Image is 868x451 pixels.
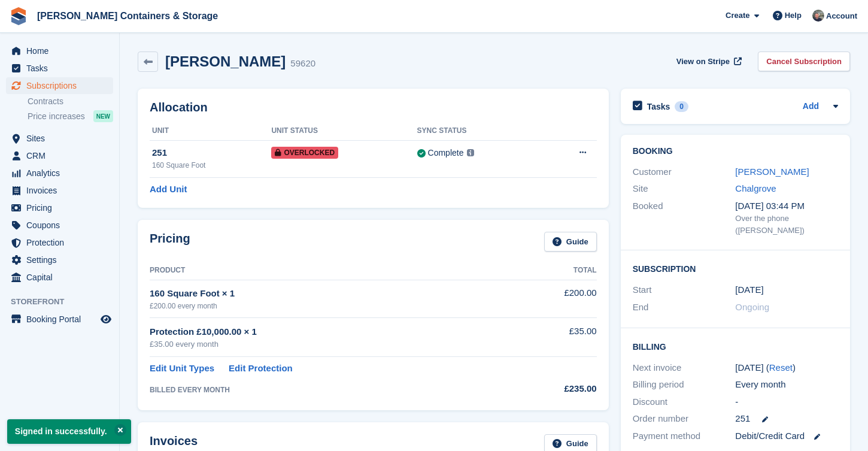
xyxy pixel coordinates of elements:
div: Billing period [633,378,736,392]
a: Guide [544,232,597,252]
div: £235.00 [514,382,596,396]
a: menu [6,130,113,147]
a: Edit Unit Types [150,362,214,376]
p: Signed in successfully. [7,419,131,444]
h2: Subscription [633,262,838,274]
th: Sync Status [417,122,542,141]
div: End [633,301,736,314]
span: Analytics [26,165,98,181]
a: Reset [769,362,793,373]
a: menu [6,252,113,268]
a: [PERSON_NAME] [735,167,809,177]
a: menu [6,77,113,94]
span: Protection [26,234,98,251]
div: Debit/Credit Card [735,429,838,443]
div: 160 Square Foot × 1 [150,287,514,301]
div: - [735,395,838,409]
a: Chalgrove [735,183,776,193]
a: menu [6,269,113,286]
th: Total [514,261,596,280]
a: menu [6,199,113,216]
span: Tasks [26,60,98,77]
div: Booked [633,199,736,237]
div: 59620 [290,57,315,71]
a: menu [6,234,113,251]
div: BILLED EVERY MONTH [150,385,514,395]
span: 251 [735,412,750,426]
a: menu [6,182,113,199]
a: Contracts [28,96,113,107]
a: menu [6,147,113,164]
h2: Pricing [150,232,190,252]
div: Start [633,283,736,297]
div: NEW [93,110,113,122]
div: [DATE] 03:44 PM [735,199,838,213]
th: Unit Status [271,122,417,141]
span: View on Stripe [676,56,730,68]
div: Complete [428,147,464,159]
a: Cancel Subscription [758,52,850,71]
a: menu [6,311,113,328]
span: Price increases [28,111,85,122]
span: Invoices [26,182,98,199]
div: 160 Square Foot [152,160,271,171]
span: Coupons [26,217,98,234]
a: menu [6,43,113,59]
a: View on Stripe [672,52,744,71]
th: Unit [150,122,271,141]
div: Discount [633,395,736,409]
span: Booking Portal [26,311,98,328]
a: [PERSON_NAME] Containers & Storage [32,6,223,26]
div: Next invoice [633,361,736,375]
h2: Allocation [150,101,597,114]
a: menu [6,60,113,77]
span: Overlocked [271,147,338,159]
div: 251 [152,146,271,160]
div: £35.00 every month [150,338,514,350]
a: Add Unit [150,183,187,196]
h2: Billing [633,340,838,352]
span: Settings [26,252,98,268]
a: Preview store [99,312,113,326]
img: stora-icon-8386f47178a22dfd0bd8f6a31ec36ba5ce8667c1dd55bd0f319d3a0aa187defe.svg [10,7,28,25]
span: Storefront [11,296,119,308]
span: Subscriptions [26,77,98,94]
span: Help [785,10,802,22]
div: Order number [633,412,736,426]
div: Customer [633,165,736,179]
span: Pricing [26,199,98,216]
td: £200.00 [514,280,596,317]
span: Home [26,43,98,59]
div: Site [633,182,736,196]
a: Edit Protection [229,362,293,376]
h2: Booking [633,147,838,156]
a: menu [6,165,113,181]
div: Over the phone ([PERSON_NAME]) [735,213,838,236]
span: CRM [26,147,98,164]
a: Price increases NEW [28,110,113,123]
div: Every month [735,378,838,392]
span: Capital [26,269,98,286]
h2: Tasks [647,101,670,112]
th: Product [150,261,514,280]
h2: [PERSON_NAME] [165,53,286,69]
span: Create [726,10,749,22]
a: menu [6,217,113,234]
a: Add [803,100,819,114]
span: Ongoing [735,302,769,312]
time: 2024-11-08 01:00:00 UTC [735,283,763,297]
span: Account [826,10,857,22]
img: Adam Greenhalgh [812,10,824,22]
div: Payment method [633,429,736,443]
div: £200.00 every month [150,301,514,311]
td: £35.00 [514,318,596,357]
img: icon-info-grey-7440780725fd019a000dd9b08b2336e03edf1995a4989e88bcd33f0948082b44.svg [467,149,474,156]
div: 0 [675,101,688,112]
div: Protection £10,000.00 × 1 [150,325,514,339]
div: [DATE] ( ) [735,361,838,375]
span: Sites [26,130,98,147]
